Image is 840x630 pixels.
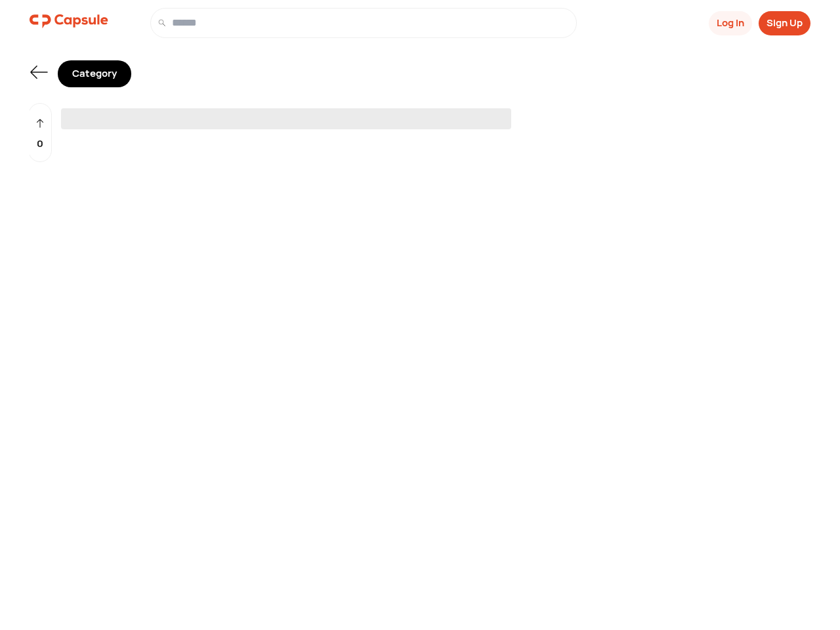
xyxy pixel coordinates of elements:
[61,108,511,129] span: ‌
[30,8,108,38] a: logo
[30,8,108,34] img: logo
[759,11,810,35] button: Sign Up
[58,60,131,87] div: Category
[709,11,752,35] button: Log In
[37,136,43,152] p: 0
